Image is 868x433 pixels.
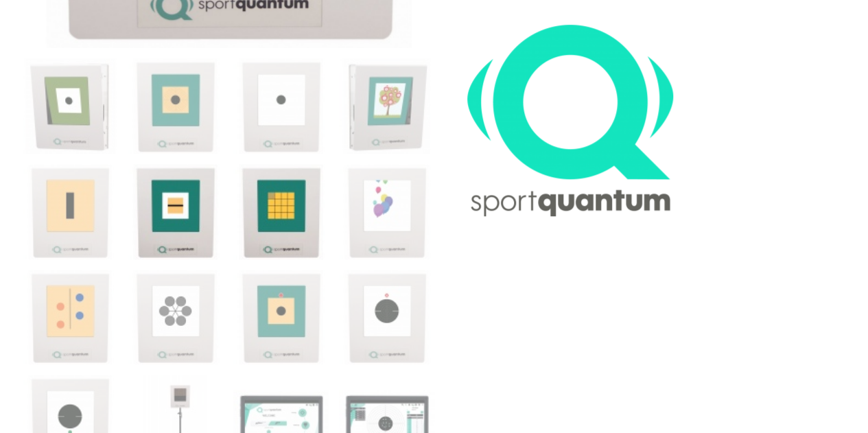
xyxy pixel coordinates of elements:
[23,164,118,259] img: Interactive e-target SQ10 - Image 5
[23,270,118,365] img: Interactive e-target SQ10 - Image 9
[233,58,329,154] img: Interactive e-target SQ10 - Image 3
[128,164,223,259] img: Interactive e-target SQ10 - Image 6
[339,164,434,259] img: Interactive e-target SQ10 - Image 8
[467,25,673,216] a: SportQuantum
[233,164,329,259] img: Interactive e-target SQ10 - Image 7
[233,270,329,365] img: Interactive e-target SQ10 - Image 11
[339,58,434,154] img: Interactive e-target SQ10 - Image 4
[339,270,434,365] img: Interactive e-target SQ10 - Image 12
[128,270,223,365] img: Interactive e-target SQ10 - Image 10
[23,58,118,154] img: SQ10 Interactive e-target
[128,58,223,154] img: Interactive e-target SQ10 - Image 2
